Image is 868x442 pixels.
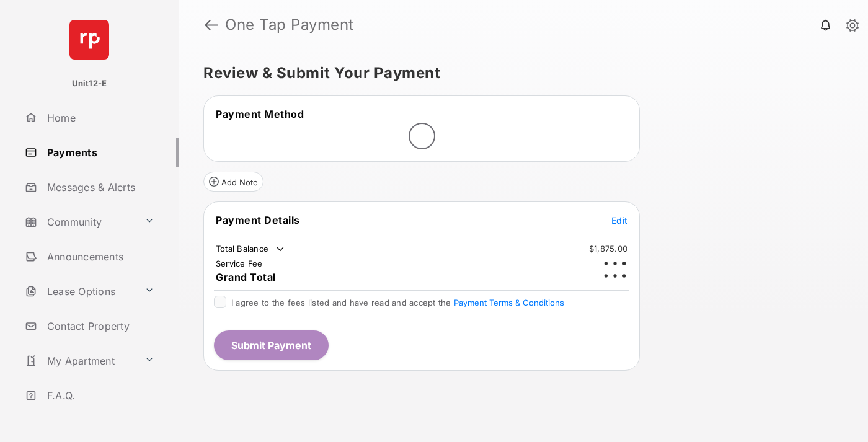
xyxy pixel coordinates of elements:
[225,17,354,32] strong: One Tap Payment
[20,172,179,202] a: Messages & Alerts
[231,298,564,307] span: I agree to the fees listed and have read and accept the
[20,103,179,133] a: Home
[20,311,179,341] a: Contact Property
[20,346,139,376] a: My Apartment
[69,20,109,60] img: svg+xml;base64,PHN2ZyB4bWxucz0iaHR0cDovL3d3dy53My5vcmcvMjAwMC9zdmciIHdpZHRoPSI2NCIgaGVpZ2h0PSI2NC...
[20,138,179,167] a: Payments
[214,330,329,360] button: Submit Payment
[20,381,179,410] a: F.A.Q.
[20,242,179,272] a: Announcements
[216,271,276,283] span: Grand Total
[72,77,107,90] p: Unit12-E
[203,172,263,192] button: Add Note
[20,207,139,237] a: Community
[454,298,564,307] button: I agree to the fees listed and have read and accept the
[216,108,304,120] span: Payment Method
[20,276,139,306] a: Lease Options
[215,258,263,269] td: Service Fee
[611,215,627,226] span: Edit
[215,243,286,255] td: Total Balance
[216,214,300,226] span: Payment Details
[588,243,628,254] td: $1,875.00
[611,214,627,226] button: Edit
[203,66,833,81] h5: Review & Submit Your Payment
